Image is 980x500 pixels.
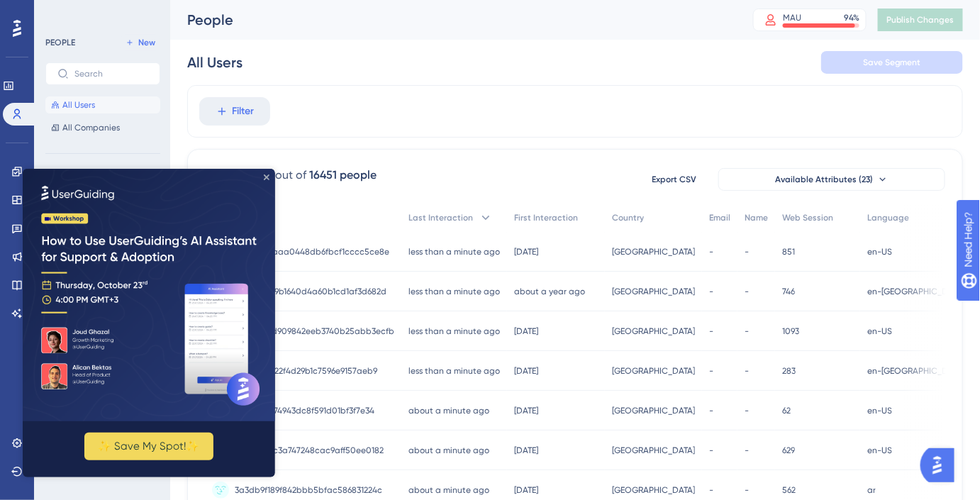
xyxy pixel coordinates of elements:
div: All Users [187,52,243,72]
span: [GEOGRAPHIC_DATA] [612,405,695,416]
span: 8d714c18222f4d29b1c7596e9157aeb9 [235,365,377,377]
span: [GEOGRAPHIC_DATA] [612,286,695,297]
span: 3a3db9f189f842bbb5bfac586831224c [235,484,382,496]
time: [DATE] [514,406,538,416]
button: New [121,34,160,51]
span: [GEOGRAPHIC_DATA] [612,246,695,257]
span: Name [745,212,768,223]
time: about a minute ago [408,406,489,416]
span: en-[GEOGRAPHIC_DATA] [867,286,964,297]
time: less than a minute ago [408,247,500,257]
span: - [745,286,749,297]
button: Save Segment [821,51,963,74]
span: b553b00d909842eeb3740b25abb3ecfb [235,326,394,337]
time: about a minute ago [408,485,489,495]
span: en-US [867,326,892,337]
span: en-US [867,405,892,416]
span: Export CSV [652,174,697,185]
div: 16451 people [205,167,272,184]
span: 97387a9f274943dc8f591d01bf3f7e34 [235,405,374,416]
div: People [187,10,718,30]
div: Close Preview [241,6,247,11]
span: Need Help? [33,4,89,21]
span: Available Attributes (23) [775,174,873,185]
div: 94 % [844,12,859,23]
span: - [709,445,713,456]
span: ar [867,484,876,496]
span: All Users [62,99,95,111]
iframe: UserGuiding AI Assistant Launcher [920,444,963,487]
span: 1093 [782,326,799,337]
time: [DATE] [514,247,538,257]
button: Filter [199,97,270,126]
div: 16451 people [309,167,377,184]
time: less than a minute ago [408,326,500,336]
span: - [745,405,749,416]
span: - [745,484,749,496]
span: Last Interaction [408,212,473,223]
time: [DATE] [514,326,538,336]
div: PEOPLE [45,37,75,48]
span: New [138,37,155,48]
button: ✨ Save My Spot!✨ [62,264,191,291]
time: [DATE] [514,445,538,455]
time: about a year ago [514,287,585,296]
span: en-US [867,246,892,257]
button: Export CSV [639,168,710,191]
span: Save Segment [863,57,921,68]
button: Available Attributes (23) [718,168,945,191]
span: - [709,405,713,416]
span: 7ac0aa4f9b1640d4a60b1cd1af3d682d [235,286,386,297]
span: Email [709,212,730,223]
span: - [709,365,713,377]
time: [DATE] [514,485,538,495]
span: 562 [782,484,796,496]
time: about a minute ago [408,445,489,455]
div: out of [275,167,306,184]
span: [GEOGRAPHIC_DATA] [612,365,695,377]
span: 283 [782,365,796,377]
input: Search [74,69,148,79]
span: 746 [782,286,795,297]
span: - [745,445,749,456]
span: [GEOGRAPHIC_DATA] [612,445,695,456]
button: All Companies [45,119,160,136]
time: less than a minute ago [408,366,500,376]
span: - [745,246,749,257]
span: First Interaction [514,212,578,223]
span: 629 [782,445,795,456]
span: - [709,326,713,337]
button: All Users [45,96,160,113]
span: - [745,326,749,337]
span: All Companies [62,122,120,133]
span: 851 [782,246,795,257]
span: Language [867,212,909,223]
button: Publish Changes [878,9,963,31]
span: [GEOGRAPHIC_DATA] [612,326,695,337]
span: 62 [782,405,791,416]
span: - [709,246,713,257]
span: Filter [233,103,255,120]
span: Web Session [782,212,833,223]
time: [DATE] [514,366,538,376]
span: en-US [867,445,892,456]
div: MAU [783,12,801,23]
span: 891ad7b8c3a747248cac9aff50ee0182 [235,445,384,456]
span: - [709,286,713,297]
time: less than a minute ago [408,287,500,296]
span: - [745,365,749,377]
span: - [709,484,713,496]
span: en-[GEOGRAPHIC_DATA] [867,365,964,377]
span: Publish Changes [886,14,954,26]
span: [GEOGRAPHIC_DATA] [612,484,695,496]
span: Country [612,212,644,223]
span: d75288faaaa0448db6fbcf1cccc5ce8e [235,246,389,257]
